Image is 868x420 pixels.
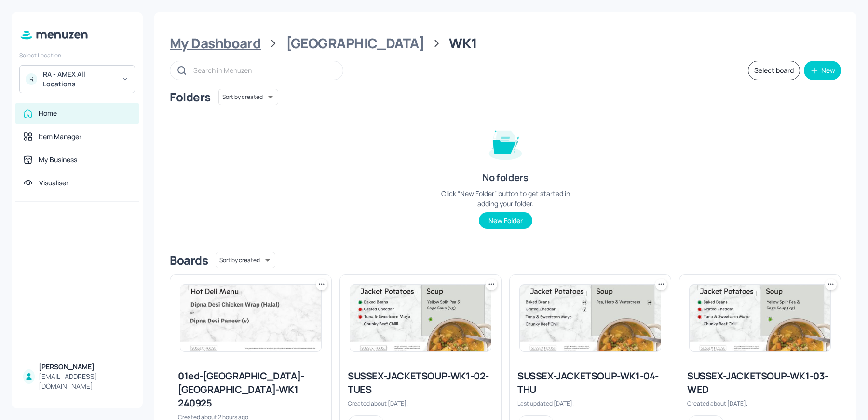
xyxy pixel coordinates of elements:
[517,399,663,407] div: Last updated [DATE].
[804,61,841,80] button: New
[481,119,529,167] img: folder-empty
[178,369,324,410] div: 01ed-[GEOGRAPHIC_DATA]-[GEOGRAPHIC_DATA]-WK1 240925
[449,35,477,52] div: WK1
[690,285,830,351] img: 2025-01-20-1737393946712ge5mrs2n8r8.jpeg
[170,252,208,268] div: Boards
[821,67,835,74] div: New
[517,369,663,396] div: SUSSEX-JACKETSOUP-WK1-04-THU
[748,61,800,80] button: Select board
[350,285,491,351] img: 2025-01-20-1737393946712ge5mrs2n8r8.jpeg
[687,369,833,396] div: SUSSEX-JACKETSOUP-WK1-03-WED
[216,251,275,270] div: Sort by created
[26,73,37,85] div: R
[180,285,321,351] img: 2025-03-19-1742400907326a83cznzzk6n.jpeg
[479,212,532,229] button: New Folder
[39,362,131,372] div: [PERSON_NAME]
[43,70,116,89] div: RA - AMEX All Locations
[39,155,77,165] div: My Business
[687,399,833,407] div: Created about [DATE].
[39,372,131,391] div: [EMAIL_ADDRESS][DOMAIN_NAME]
[520,285,661,351] img: 2025-08-28-1756378738431evna3qwz9j6.jpeg
[39,132,81,141] div: Item Manager
[348,399,493,407] div: Created about [DATE].
[433,188,578,209] div: Click “New Folder” button to get started in adding your folder.
[348,369,493,396] div: SUSSEX-JACKETSOUP-WK1-02-TUES
[286,35,424,52] div: [GEOGRAPHIC_DATA]
[39,178,68,188] div: Visualiser
[482,171,528,184] div: No folders
[39,109,57,118] div: Home
[19,51,135,59] div: Select Location
[193,63,333,77] input: Search in Menuzen
[218,87,278,107] div: Sort by created
[170,89,211,105] div: Folders
[170,35,261,52] div: My Dashboard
